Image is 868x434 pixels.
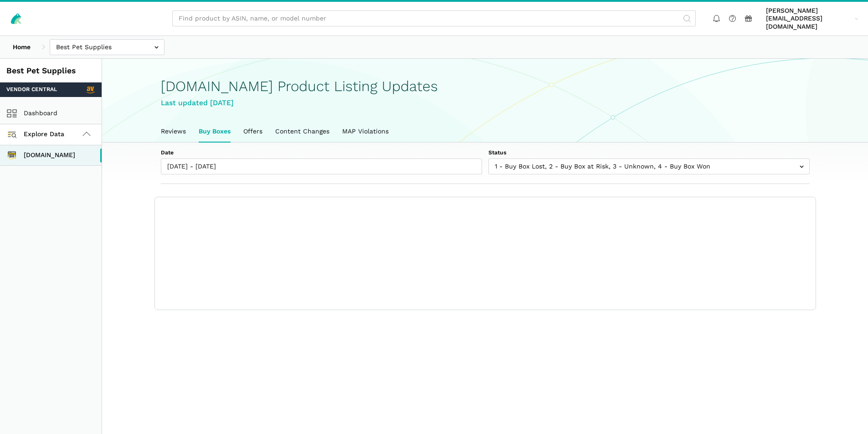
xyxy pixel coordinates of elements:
a: Buy Boxes [192,121,237,142]
input: 1 - Buy Box Lost, 2 - Buy Box at Risk, 3 - Unknown, 4 - Buy Box Won [488,158,810,174]
a: Content Changes [269,121,336,142]
label: Status [488,149,810,157]
div: Best Pet Supplies [6,65,95,77]
a: MAP Violations [336,121,395,142]
span: Explore Data [10,129,64,140]
a: Reviews [154,121,192,142]
span: [PERSON_NAME][EMAIL_ADDRESS][DOMAIN_NAME] [766,7,852,31]
span: Vendor Central [6,86,57,94]
input: Find product by ASIN, name, or model number [172,10,696,26]
a: Offers [237,121,269,142]
a: [PERSON_NAME][EMAIL_ADDRESS][DOMAIN_NAME] [763,5,862,32]
h1: [DOMAIN_NAME] Product Listing Updates [161,78,810,94]
a: Home [6,39,37,55]
div: Last updated [DATE] [161,97,810,109]
input: Best Pet Supplies [50,39,164,55]
label: Date [161,149,482,157]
